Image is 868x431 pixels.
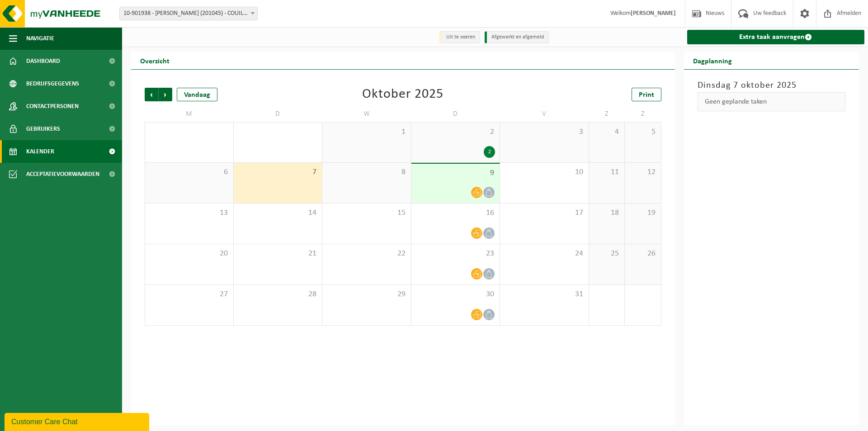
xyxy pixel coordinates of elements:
a: Extra taak aanvragen [687,30,865,44]
span: 11 [594,167,620,177]
h2: Dagplanning [684,52,741,69]
span: 31 [505,289,584,299]
div: 2 [484,146,495,158]
span: 3 [505,127,584,137]
span: 10-901938 - AVA COUILLET (201045) - COUILLET [119,7,258,20]
span: 2 [416,127,495,137]
span: 19 [629,208,656,218]
span: 6 [150,167,229,177]
span: Vorige [145,88,158,101]
td: M [145,106,234,122]
span: 15 [327,208,406,218]
span: 7 [238,167,318,177]
td: V [500,106,589,122]
span: 16 [416,208,495,218]
td: Z [625,106,661,122]
div: Vandaag [177,88,217,101]
li: Afgewerkt en afgemeld [485,31,549,43]
span: 24 [505,249,584,259]
span: 18 [594,208,620,218]
span: Bedrijfsgegevens [26,72,79,95]
td: Z [589,106,625,122]
span: 27 [150,289,229,299]
span: 25 [594,249,620,259]
span: 1 [327,127,406,137]
span: 12 [629,167,656,177]
span: 20 [150,249,229,259]
span: Contactpersonen [26,95,79,118]
li: Uit te voeren [439,31,480,43]
span: 23 [416,249,495,259]
span: 21 [238,249,318,259]
span: Print [639,91,654,99]
span: Gebruikers [26,118,60,140]
h2: Overzicht [131,52,179,69]
span: 14 [238,208,318,218]
span: 26 [629,249,656,259]
span: 10-901938 - AVA COUILLET (201045) - COUILLET [120,7,257,20]
div: Geen geplande taken [698,92,846,111]
span: Navigatie [26,27,54,50]
a: Print [632,88,661,101]
strong: [PERSON_NAME] [631,10,676,17]
span: 17 [505,208,584,218]
span: 10 [505,167,584,177]
div: Oktober 2025 [362,88,443,101]
span: 22 [327,249,406,259]
span: Volgende [159,88,172,101]
span: 8 [327,167,406,177]
span: 9 [416,168,495,178]
span: Dashboard [26,50,60,72]
span: 29 [327,289,406,299]
span: Acceptatievoorwaarden [26,163,99,185]
td: D [411,106,500,122]
span: 28 [238,289,318,299]
td: W [322,106,411,122]
span: Kalender [26,140,54,163]
span: 30 [416,289,495,299]
h3: Dinsdag 7 oktober 2025 [698,79,846,92]
span: 4 [594,127,620,137]
td: D [234,106,323,122]
iframe: chat widget [5,411,151,431]
span: 13 [150,208,229,218]
span: 5 [629,127,656,137]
